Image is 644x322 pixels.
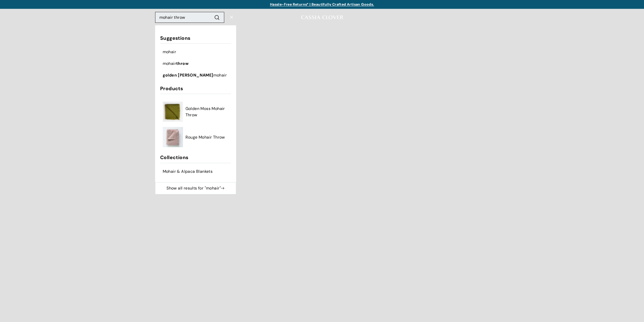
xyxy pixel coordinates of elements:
span: Golden Moss Mohair Throw [185,105,228,118]
span: golden [PERSON_NAME] [163,72,213,78]
mark: mohair [213,72,227,78]
a: mohairthrow [163,60,228,67]
a: golden [PERSON_NAME]mohair [163,72,228,79]
h3: Suggestions [160,35,231,44]
span: Mohair & Alpaca Blankets [163,168,213,175]
a: mohair [163,49,228,55]
span: Rouge Mohair Throw [185,134,225,141]
input: Search [155,12,224,23]
a: Golden Moss Mohair Throw Golden Moss Mohair Throw [163,102,228,122]
mark: mohair [163,61,176,66]
h3: Collections [160,155,231,163]
button: Show all results for "mohair" [155,182,236,194]
span: throw [176,61,189,66]
a: Hassle-Free Returns* | Beautifully Crafted Artisan Goods. [270,2,374,7]
mark: mohair [163,49,176,54]
img: Rouge Mohair Throw [163,127,183,147]
h3: Products [160,86,231,94]
a: Rouge Mohair Throw Rouge Mohair Throw [163,127,228,147]
img: Golden Moss Mohair Throw [163,102,183,122]
a: Mohair & Alpaca Blankets [163,168,228,175]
